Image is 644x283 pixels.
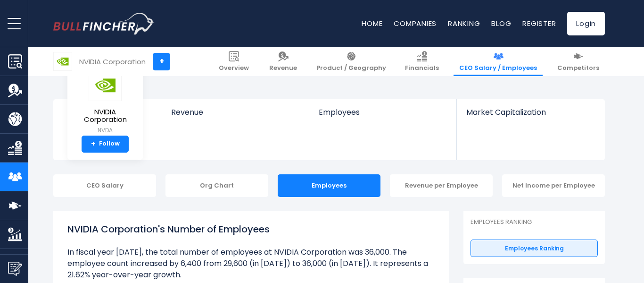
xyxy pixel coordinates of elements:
a: Revenue [264,47,303,76]
a: Market Capitalization [457,99,604,133]
strong: + [91,140,96,148]
span: Product / Geography [316,64,386,72]
a: Companies [394,18,437,28]
span: Overview [219,64,249,72]
li: In fiscal year [DATE], the total number of employees at NVIDIA Corporation was 36,000. The employ... [67,247,435,281]
a: Login [567,12,605,35]
a: Overview [213,47,255,76]
a: CEO Salary / Employees [454,47,543,76]
a: Revenue [162,99,309,133]
a: + [153,53,170,70]
div: Revenue per Employee [390,174,493,197]
span: Market Capitalization [466,108,594,117]
div: CEO Salary [53,174,156,197]
span: Employees [319,108,446,117]
a: Employees Ranking [471,240,598,257]
a: Go to homepage [53,13,155,34]
img: bullfincher logo [53,13,155,34]
span: Revenue [171,108,300,117]
a: Home [362,18,382,28]
span: Competitors [557,64,599,72]
span: Financials [405,64,439,72]
a: NVIDIA Corporation NVDA [74,69,136,136]
a: +Follow [82,136,129,153]
p: Employees Ranking [471,218,598,226]
div: NVIDIA Corporation [79,56,146,67]
span: NVIDIA Corporation [75,108,135,124]
a: Blog [491,18,511,28]
img: NVDA logo [54,52,72,70]
div: Net Income per Employee [502,174,605,197]
a: Product / Geography [311,47,392,76]
a: Register [522,18,556,28]
a: Financials [399,47,445,76]
a: Competitors [552,47,605,76]
h1: NVIDIA Corporation's Number of Employees [67,222,435,236]
span: CEO Salary / Employees [459,64,537,72]
small: NVDA [75,126,135,135]
span: Revenue [269,64,297,72]
div: Employees [278,174,380,197]
a: Ranking [448,18,480,28]
a: Employees [309,99,456,133]
img: NVDA logo [89,69,122,101]
div: Org Chart [165,174,268,197]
